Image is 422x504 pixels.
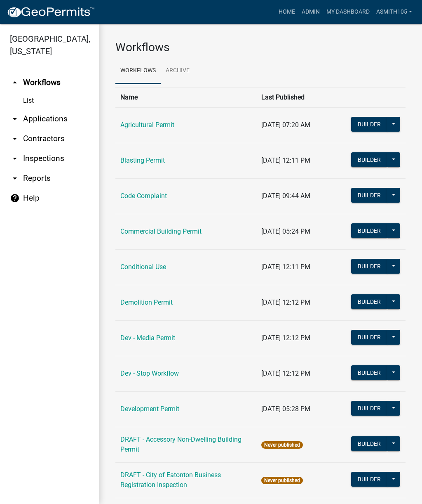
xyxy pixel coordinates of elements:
i: arrow_drop_down [10,114,20,124]
button: Builder [351,365,387,380]
span: [DATE] 12:12 PM [261,369,310,377]
button: Builder [351,188,387,203]
a: Demolition Permit [120,298,173,306]
button: Builder [351,472,387,487]
a: Admin [298,4,323,20]
a: Home [275,4,298,20]
span: [DATE] 09:44 AM [261,192,310,200]
a: Code Complaint [120,192,167,200]
a: DRAFT - Accessory Non-Dwelling Building Permit [120,435,241,453]
a: My Dashboard [323,4,373,20]
button: Builder [351,117,387,132]
span: [DATE] 12:12 PM [261,298,310,306]
button: Builder [351,259,387,274]
th: Name [115,87,256,107]
button: Builder [351,152,387,167]
a: Agricultural Permit [120,121,174,129]
a: Archive [161,58,195,84]
a: Workflows [115,58,161,84]
span: Never published [261,441,303,449]
a: Blasting Permit [120,156,165,164]
button: Builder [351,401,387,416]
i: help [10,193,20,203]
span: [DATE] 07:20 AM [261,121,310,129]
a: asmith105 [373,4,415,20]
a: Conditional Use [120,263,166,271]
span: [DATE] 12:11 PM [261,263,310,271]
h3: Workflows [115,40,406,54]
i: arrow_drop_down [10,134,20,144]
a: Dev - Stop Workflow [120,369,179,377]
span: Never published [261,477,303,484]
button: Builder [351,330,387,345]
span: [DATE] 12:12 PM [261,334,310,342]
i: arrow_drop_up [10,78,20,88]
a: Dev - Media Permit [120,334,175,342]
i: arrow_drop_down [10,154,20,163]
a: Development Permit [120,405,179,413]
span: [DATE] 05:28 PM [261,405,310,413]
button: Builder [351,223,387,238]
span: [DATE] 05:24 PM [261,227,310,235]
th: Last Published [256,87,346,107]
span: [DATE] 12:11 PM [261,156,310,164]
a: Commercial Building Permit [120,227,202,235]
button: Builder [351,294,387,309]
a: DRAFT - City of Eatonton Business Registration Inspection [120,471,221,489]
button: Builder [351,436,387,451]
i: arrow_drop_down [10,173,20,183]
